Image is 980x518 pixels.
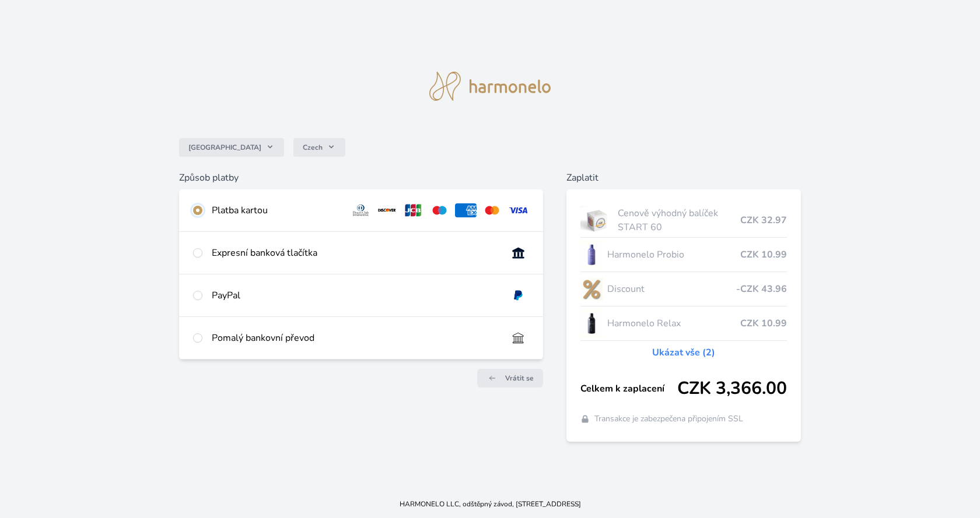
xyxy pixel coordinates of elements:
[179,138,284,157] button: [GEOGRAPHIC_DATA]
[740,316,787,330] span: CZK 10.99
[736,282,787,296] span: -CZK 43.96
[212,246,498,260] div: Expresní banková tlačítka
[740,213,787,227] span: CZK 32.97
[508,246,529,260] img: onlineBanking_CZ.svg
[350,203,372,217] img: diners.svg
[455,203,477,217] img: amex.svg
[594,413,743,425] span: Transakce je zabezpečena připojením SSL
[481,203,503,217] img: mc.svg
[652,346,715,360] a: Ukázat vše (2)
[505,373,534,383] span: Vrátit se
[376,203,398,217] img: discover.svg
[212,203,341,217] div: Platba kartou
[580,274,603,304] img: discount-lo.png
[508,288,529,302] img: paypal.svg
[303,143,323,152] span: Czech
[580,240,603,269] img: CLEAN_PROBIO_se_stinem_x-lo.jpg
[618,206,740,234] span: Cenově výhodný balíček START 60
[607,282,737,296] span: Discount
[607,316,741,330] span: Harmonelo Relax
[677,378,787,399] span: CZK 3,366.00
[580,309,603,338] img: CLEAN_RELAX_se_stinem_x-lo.jpg
[607,248,741,262] span: Harmonelo Probio
[740,248,787,262] span: CZK 10.99
[212,288,498,302] div: PayPal
[212,331,498,345] div: Pomalý bankovní převod
[477,369,543,387] a: Vrátit se
[293,138,345,157] button: Czech
[580,382,678,396] span: Celkem k zaplacení
[566,171,801,185] h6: Zaplatit
[188,143,261,152] span: [GEOGRAPHIC_DATA]
[429,203,450,217] img: maestro.svg
[179,171,543,185] h6: Způsob platby
[429,72,551,101] img: logo.svg
[580,206,614,235] img: start.jpg
[508,203,529,217] img: visa.svg
[508,331,529,345] img: bankTransfer_IBAN.svg
[402,203,424,217] img: jcb.svg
